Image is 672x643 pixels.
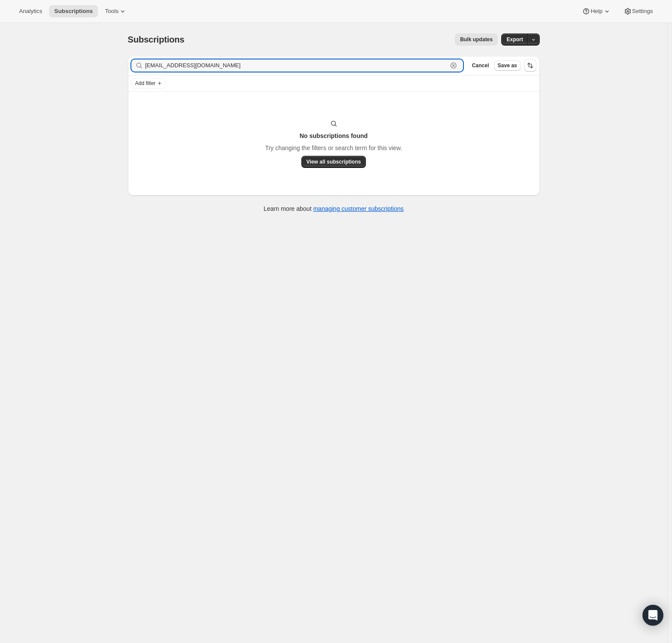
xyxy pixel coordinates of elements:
[590,8,602,15] span: Help
[468,60,492,71] button: Cancel
[135,80,156,87] span: Add filter
[313,205,404,212] a: managing customer subscriptions
[145,59,448,72] input: Filter subscribers
[307,158,361,165] span: View all subscriptions
[618,5,658,17] button: Settings
[54,8,93,15] span: Subscriptions
[455,33,498,46] button: Bulk updates
[300,131,368,140] h3: No subscriptions found
[19,8,42,15] span: Analytics
[301,156,366,168] button: View all subscriptions
[100,5,132,17] button: Tools
[472,62,489,69] span: Cancel
[265,144,402,152] p: Try changing the filters or search term for this view.
[494,60,521,71] button: Save as
[632,8,653,15] span: Settings
[449,61,458,70] button: Clear
[524,59,536,72] button: Sort the results
[506,36,523,43] span: Export
[128,35,185,44] span: Subscriptions
[498,62,517,69] span: Save as
[460,36,493,43] span: Bulk updates
[131,78,166,89] button: Add filter
[14,5,47,17] button: Analytics
[264,204,404,213] p: Learn more about
[49,5,98,17] button: Subscriptions
[577,5,616,17] button: Help
[501,33,528,46] button: Export
[105,8,118,15] span: Tools
[643,605,663,626] div: Open Intercom Messenger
